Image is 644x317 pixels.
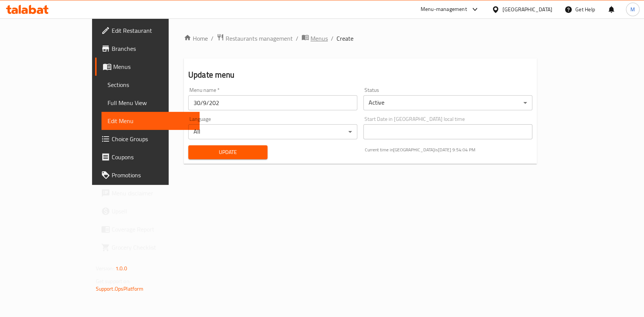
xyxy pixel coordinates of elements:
a: Menus [301,34,328,43]
a: Menus [95,58,200,76]
span: Coupons [112,152,194,162]
span: Menu disclaimer [112,189,194,198]
span: 1.0.0 [115,264,127,273]
li: / [331,34,334,43]
li: / [296,34,298,43]
a: Coupons [95,148,200,166]
span: Choice Groups [112,134,194,143]
button: Update [188,145,267,159]
a: Coverage Report [95,220,200,238]
a: Choice Groups [95,130,200,148]
span: Full Menu View [108,98,194,107]
span: Create [337,34,354,43]
span: Version: [96,264,114,273]
span: M [630,5,635,14]
span: Branches [112,44,194,53]
a: Restaurants management [217,34,293,43]
span: Sections [108,80,194,89]
div: Menu-management [421,5,467,14]
a: Upsell [95,202,200,220]
h2: Update menu [188,69,533,81]
span: Coverage Report [112,225,194,234]
span: Update [194,148,261,157]
div: [GEOGRAPHIC_DATA] [503,5,552,14]
div: All [188,124,357,139]
p: Current time in [GEOGRAPHIC_DATA] is [DATE] 9:54:04 PM [365,146,532,153]
a: Sections [101,76,200,94]
a: Promotions [95,166,200,184]
a: Edit Menu [101,112,200,130]
span: Edit Restaurant [112,26,194,35]
span: Grocery Checklist [112,243,194,252]
div: Active [363,95,532,110]
span: Promotions [112,171,194,180]
li: / [211,34,214,43]
a: Edit Restaurant [95,21,200,40]
a: Full Menu View [101,94,200,112]
a: Menu disclaimer [95,184,200,202]
nav: breadcrumb [184,34,537,43]
a: Support.OpsPlatform [96,284,144,294]
a: Branches [95,40,200,58]
span: Get support on: [96,276,131,286]
a: Grocery Checklist [95,238,200,256]
span: Menus [310,34,328,43]
span: Edit Menu [108,116,194,125]
span: Menus [113,62,194,71]
span: Upsell [112,207,194,216]
input: Please enter Menu name [188,95,357,110]
span: Restaurants management [226,34,293,43]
